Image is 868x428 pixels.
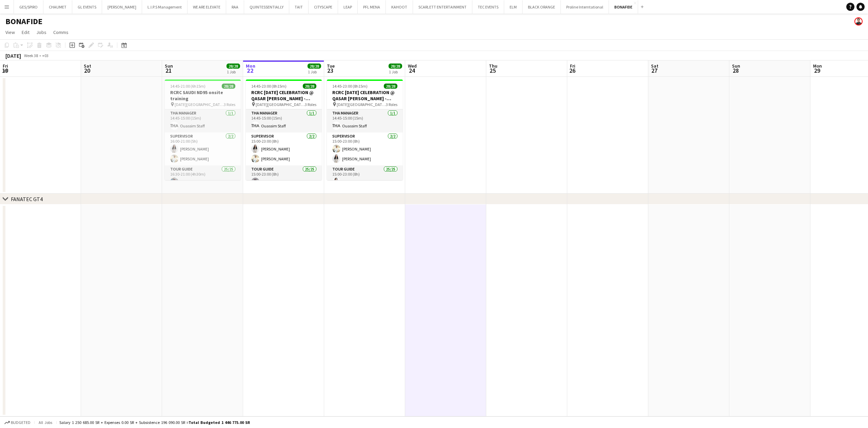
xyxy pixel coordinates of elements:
[188,0,226,14] button: WE ARE ELEVATE
[34,28,49,37] a: Jobs
[245,67,255,74] span: 22
[19,28,32,37] a: Edit
[3,419,32,426] button: Budgeted
[51,28,71,37] a: Comms
[251,84,287,89] span: 14:45-23:00 (8h15m)
[164,67,173,74] span: 21
[42,53,48,58] div: +03
[332,84,368,89] span: 14:45-23:00 (8h15m)
[389,69,402,74] div: 1 Job
[246,109,322,132] app-card-role: THA Manager1/114:45-15:00 (15m)Ouassim Staff
[338,0,358,14] button: LEAP
[327,79,403,180] app-job-card: 14:45-23:00 (8h15m)28/28RCRC [DATE] CELEBRATION @ QASAR [PERSON_NAME] - [GEOGRAPHIC_DATA] [DATE][...
[326,67,335,74] span: 23
[246,165,322,425] app-card-role: Tour Guide25/2515:00-23:00 (8h)[PERSON_NAME]
[488,67,497,74] span: 25
[59,420,250,425] div: Salary 1 250 685.00 SR + Expenses 0.00 SR + Subsistence 196 090.00 SR =
[289,0,309,14] button: TAIT
[561,0,609,14] button: Proline Interntational
[570,63,575,69] span: Fri
[308,69,321,74] div: 1 Job
[43,0,72,14] button: CHAUMET
[83,67,91,74] span: 20
[246,89,322,102] h3: RCRC [DATE] CELEBRATION @ QASAR [PERSON_NAME] - [GEOGRAPHIC_DATA]
[246,63,255,69] span: Mon
[812,67,822,74] span: 29
[732,63,740,69] span: Sun
[327,165,403,425] app-card-role: Tour Guide25/2515:00-23:00 (8h)[PERSON_NAME]
[37,420,54,425] span: All jobs
[731,67,740,74] span: 28
[165,79,241,180] app-job-card: 14:45-21:00 (6h15m)28/28RCRC SAUDI ND95 onsite training [DATE][GEOGRAPHIC_DATA] - [GEOGRAPHIC_DAT...
[327,132,403,165] app-card-role: Supervisor2/215:00-23:00 (8h)[PERSON_NAME][PERSON_NAME]
[170,84,205,89] span: 14:45-21:00 (6h15m)
[3,63,8,69] span: Fri
[308,64,321,69] span: 28/28
[386,102,397,107] span: 3 Roles
[650,67,658,74] span: 27
[327,63,335,69] span: Tue
[175,102,224,107] span: [DATE][GEOGRAPHIC_DATA] - [GEOGRAPHIC_DATA][PERSON_NAME]
[222,84,235,89] span: 28/28
[165,132,241,165] app-card-role: Supervisor2/216:00-21:00 (5h)[PERSON_NAME][PERSON_NAME]
[569,67,575,74] span: 26
[305,102,316,107] span: 3 Roles
[244,0,289,14] button: QUINTESSENTIALLY
[489,63,497,69] span: Thu
[102,0,142,14] button: [PERSON_NAME]
[165,63,173,69] span: Sun
[246,132,322,165] app-card-role: Supervisor2/215:00-23:00 (8h)[PERSON_NAME][PERSON_NAME]
[227,69,240,74] div: 1 Job
[246,79,322,180] app-job-card: 14:45-23:00 (8h15m)28/28RCRC [DATE] CELEBRATION @ QASAR [PERSON_NAME] - [GEOGRAPHIC_DATA] [DATE][...
[14,0,43,14] button: GES/SPIRO
[22,29,29,35] span: Edit
[165,165,241,425] app-card-role: Tour Guide25/2516:30-21:00 (4h30m)[PERSON_NAME]
[142,0,188,14] button: L.I.P.S Management
[386,0,413,14] button: KAHOOT
[5,52,21,59] div: [DATE]
[226,64,240,69] span: 28/28
[84,63,91,69] span: Sat
[226,0,244,14] button: RAA
[337,102,386,107] span: [DATE][GEOGRAPHIC_DATA] - [GEOGRAPHIC_DATA][PERSON_NAME]
[224,102,235,107] span: 3 Roles
[609,0,638,14] button: BONAFIDE
[36,29,46,35] span: Jobs
[413,0,472,14] button: SCARLETT ENTERTAINMENT
[472,0,504,14] button: TEC EVENTS
[327,109,403,132] app-card-role: THA Manager1/114:45-15:00 (15m)Ouassim Staff
[5,16,42,26] h1: BONAFIDE
[327,89,403,102] h3: RCRC [DATE] CELEBRATION @ QASAR [PERSON_NAME] - [GEOGRAPHIC_DATA]
[504,0,522,14] button: ELM
[3,28,18,37] a: View
[165,89,241,102] h3: RCRC SAUDI ND95 onsite training
[384,84,397,89] span: 28/28
[651,63,658,69] span: Sat
[358,0,386,14] button: PFL MENA
[309,0,338,14] button: CITYSCAPE
[189,420,250,425] span: Total Budgeted 1 446 775.00 SR
[2,67,8,74] span: 19
[11,420,31,425] span: Budgeted
[389,64,402,69] span: 28/28
[256,102,305,107] span: [DATE][GEOGRAPHIC_DATA] - [GEOGRAPHIC_DATA][PERSON_NAME]
[408,63,417,69] span: Wed
[854,17,863,25] app-user-avatar: Jesus Relampagos
[22,53,39,58] span: Week 38
[407,67,417,74] span: 24
[303,84,316,89] span: 28/28
[5,29,15,35] span: View
[813,63,822,69] span: Mon
[165,109,241,132] app-card-role: THA Manager1/114:45-15:00 (15m)Ouassim Staff
[53,29,68,35] span: Comms
[522,0,561,14] button: BLACK ORANGE
[11,196,43,202] div: FANATEC GT4
[72,0,102,14] button: GL EVENTS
